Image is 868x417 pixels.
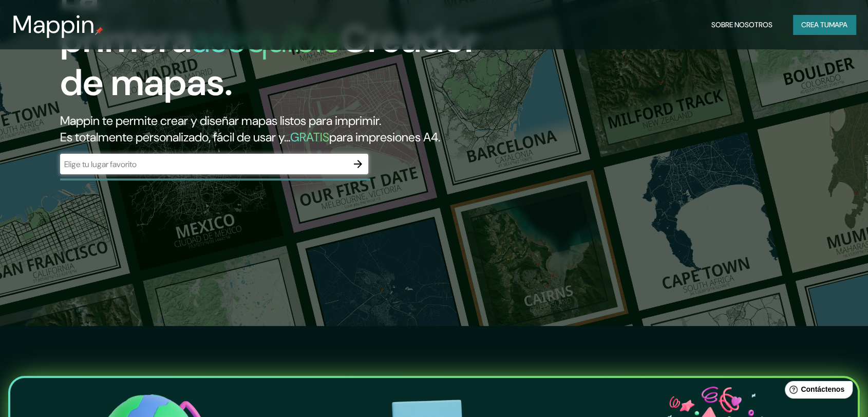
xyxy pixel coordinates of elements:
button: Crea tumapa [793,15,856,34]
font: Crea tu [801,20,829,29]
font: Sobre nosotros [711,20,772,29]
font: Creador de mapas. [60,15,478,106]
input: Elige tu lugar favorito [60,158,348,170]
font: Es totalmente personalizado, fácil de usar y... [60,129,290,145]
font: Mappin te permite crear y diseñar mapas listos para imprimir. [60,113,381,129]
font: GRATIS [290,129,329,145]
font: mapa [829,20,847,29]
font: para impresiones A4. [329,129,440,145]
iframe: Lanzador de widgets de ayuda [777,377,857,406]
button: Sobre nosotros [707,15,777,34]
img: pin de mapeo [95,27,103,35]
font: Mappin [12,8,95,41]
